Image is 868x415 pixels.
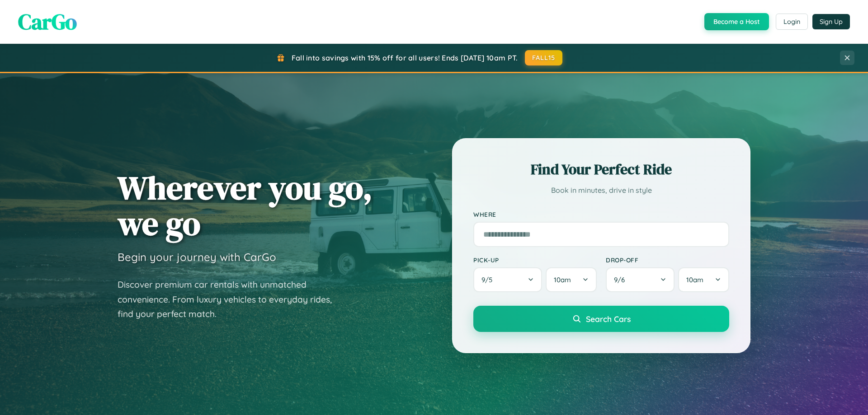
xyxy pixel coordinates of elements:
[586,314,631,324] span: Search Cars
[473,184,729,197] p: Book in minutes, drive in style
[554,275,571,284] span: 10am
[473,306,729,332] button: Search Cars
[118,277,344,322] p: Discover premium car rentals with unmatched convenience. From luxury vehicles to everyday rides, ...
[606,267,675,292] button: 9/6
[18,7,77,37] span: CarGo
[118,170,373,241] h1: Wherever you go, we go
[776,14,808,30] button: Login
[473,256,597,264] label: Pick-up
[525,50,563,65] button: FALL15
[678,267,729,292] button: 10am
[812,14,850,29] button: Sign Up
[546,267,597,292] button: 10am
[473,210,729,218] label: Where
[704,13,769,30] button: Become a Host
[606,256,729,264] label: Drop-off
[473,159,729,179] h2: Find Your Perfect Ride
[481,275,497,284] span: 9 / 5
[686,275,703,284] span: 10am
[118,250,276,264] h3: Begin your journey with CarGo
[614,275,629,284] span: 9 / 6
[473,267,542,292] button: 9/5
[292,53,518,62] span: Fall into savings with 15% off for all users! Ends [DATE] 10am PT.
